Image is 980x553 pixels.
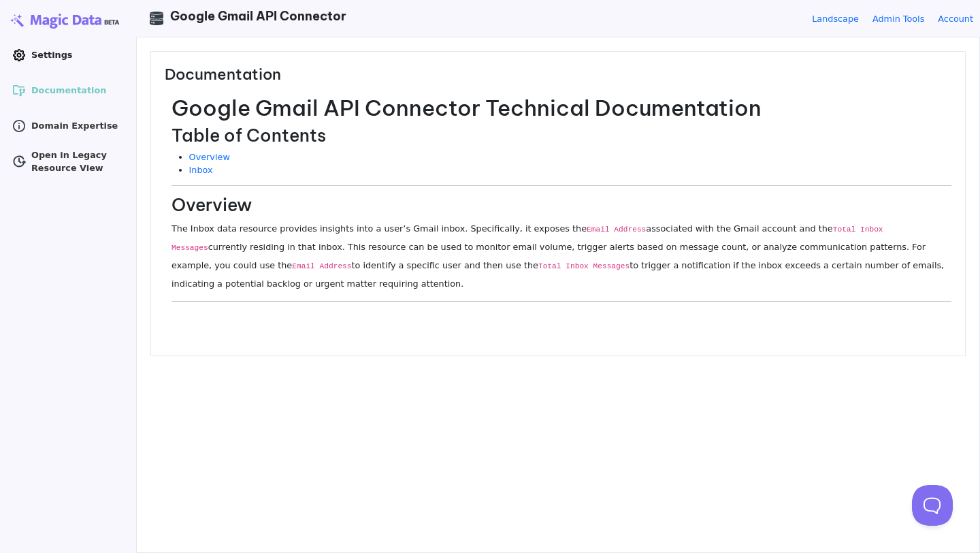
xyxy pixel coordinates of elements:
[31,119,118,132] span: Domain Expertise
[171,95,951,121] h1: Google Gmail API Connector Technical Documentation
[292,262,351,270] code: Email Address
[165,65,951,95] h3: Documentation
[171,225,883,252] code: Total Inbox Messages
[587,225,646,234] code: Email Address
[31,48,72,61] span: Settings
[31,84,106,97] span: Documentation
[171,125,951,146] h2: Table of Contents
[538,262,630,270] code: Total Inbox Messages
[7,10,129,31] img: Magic Data logo
[7,151,129,172] a: Open in Legacy Resource View
[912,485,953,526] iframe: Toggle Customer Support
[171,195,951,216] h2: Overview
[189,165,213,175] a: Inbox
[938,12,973,25] a: Account
[170,8,346,24] span: Google Gmail API Connector
[7,44,129,66] a: Settings
[7,115,129,137] a: Domain Expertise
[812,12,859,25] a: Landscape
[872,12,924,25] a: Admin Tools
[189,152,230,162] a: Overview
[171,220,951,292] p: The Inbox data resource provides insights into a user’s Gmail inbox. Specifically, it exposes the...
[31,148,124,174] span: Open in Legacy Resource View
[7,80,129,101] a: Documentation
